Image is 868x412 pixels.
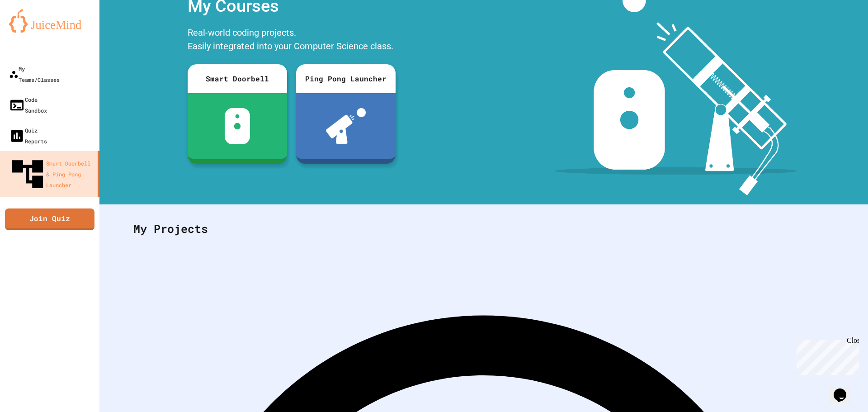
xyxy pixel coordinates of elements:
img: logo-orange.svg [9,9,90,33]
div: Real-world coding projects. Easily integrated into your Computer Science class. [183,24,400,57]
div: Code Sandbox [9,94,47,116]
div: Ping Pong Launcher [296,64,396,93]
a: Join Quiz [5,208,94,230]
iframe: chat widget [830,376,859,403]
div: Smart Doorbell [188,64,287,93]
div: Smart Doorbell & Ping Pong Launcher [9,156,94,193]
div: Chat with us now!Close [4,4,62,57]
iframe: chat widget [793,336,859,375]
img: ppl-with-ball.png [326,108,366,144]
div: My Teams/Classes [9,63,60,85]
div: Quiz Reports [9,125,47,147]
div: My Projects [124,211,843,246]
img: sdb-white.svg [225,108,250,144]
